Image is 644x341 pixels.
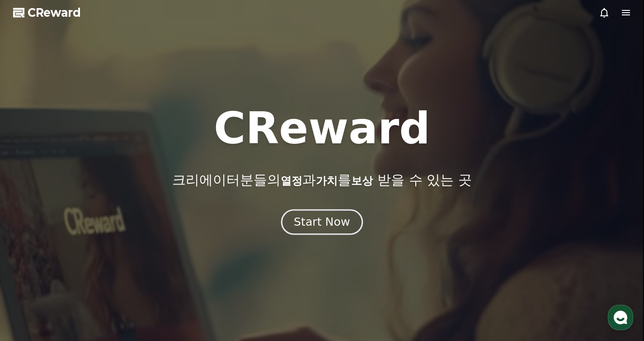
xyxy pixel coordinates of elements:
[283,219,361,227] a: Start Now
[140,279,150,287] span: 설정
[294,214,350,230] div: Start Now
[13,5,81,20] a: CReward
[316,175,338,187] span: 가치
[281,175,302,187] span: 열정
[281,209,363,235] button: Start Now
[117,266,174,289] a: 설정
[28,279,34,287] span: 홈
[172,172,471,188] p: 크리에이터분들의 과 를 받을 수 있는 곳
[60,266,117,289] a: 대화
[214,107,430,150] h1: CReward
[351,175,373,187] span: 보상
[28,5,81,20] span: CReward
[83,280,94,287] span: 대화
[3,266,60,289] a: 홈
